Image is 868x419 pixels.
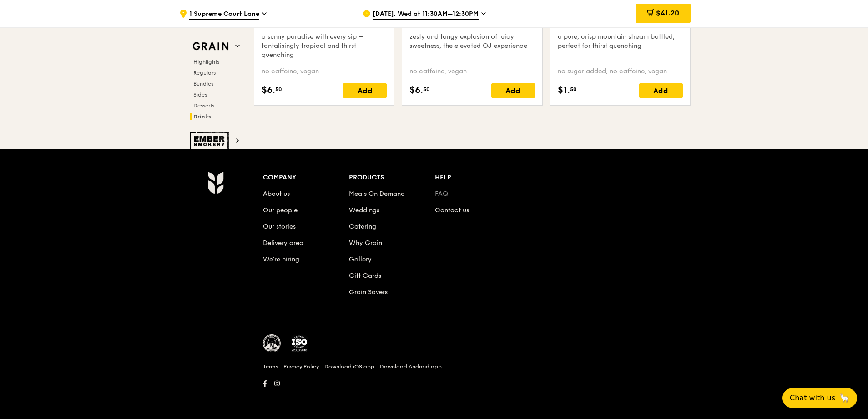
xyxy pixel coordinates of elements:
[263,239,303,247] a: Delivery area
[263,171,349,184] div: Company
[435,206,469,214] a: Contact us
[349,190,405,198] a: Meals On Demand
[193,92,207,98] span: Sides
[190,38,232,55] img: Grain web logo
[283,363,319,370] a: Privacy Policy
[409,32,535,51] div: zesty and tangy explosion of juicy sweetness, the elevated OJ experience
[558,32,683,51] div: a pure, crisp mountain stream bottled, perfect for thirst quenching
[349,223,376,230] a: Catering
[373,10,479,20] span: [DATE], Wed at 11:30AM–12:30PM
[491,83,535,98] div: Add
[435,171,521,184] div: Help
[189,10,259,20] span: 1 Supreme Court Lane
[349,272,381,280] a: Gift Cards
[343,83,387,98] div: Add
[193,59,219,65] span: Highlights
[275,86,282,93] span: 50
[262,32,387,60] div: a sunny paradise with every sip – tantalisingly tropical and thirst-quenching
[639,83,683,98] div: Add
[656,9,679,17] span: $41.20
[172,390,696,397] h6: Revision
[193,81,213,87] span: Bundles
[193,102,214,109] span: Desserts
[423,86,430,93] span: 50
[349,288,388,296] a: Grain Savers
[263,363,278,370] a: Terms
[190,132,232,151] img: Ember Smokery web logo
[570,86,577,93] span: 50
[558,83,570,97] span: $1.
[262,83,275,97] span: $6.
[839,393,850,404] span: 🦙
[380,363,442,370] a: Download Android app
[290,334,308,353] img: ISO Certified
[263,190,290,198] a: About us
[409,67,535,76] div: no caffeine, vegan
[324,363,374,370] a: Download iOS app
[558,67,683,76] div: no sugar added, no caffeine, vegan
[262,67,387,76] div: no caffeine, vegan
[782,388,857,408] button: Chat with us🦙
[263,334,281,353] img: MUIS Halal Certified
[193,113,211,120] span: Drinks
[263,255,299,263] a: We’re hiring
[349,206,379,214] a: Weddings
[193,70,216,76] span: Regulars
[435,190,448,198] a: FAQ
[349,255,372,263] a: Gallery
[263,206,298,214] a: Our people
[349,239,382,247] a: Why Grain
[409,83,423,97] span: $6.
[207,171,223,194] img: Grain
[349,171,435,184] div: Products
[790,393,835,404] span: Chat with us
[263,223,296,230] a: Our stories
